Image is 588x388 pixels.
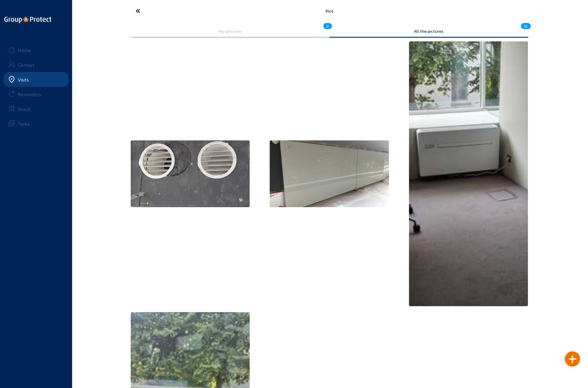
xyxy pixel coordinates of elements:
[334,29,524,34] div: All the pictures
[131,140,250,207] img: thb_5e6c6d1a-aeac-a61c-cd3e-2e9fc33bccd7.jpeg
[18,77,29,82] div: Visits
[4,57,68,72] a: Contact
[4,87,68,101] a: Reminders
[4,101,68,116] a: Stock
[521,21,531,31] div: 22
[270,140,389,207] img: thb_3c5571e0-6b60-579f-d97f-a1180b3b2283.jpeg
[4,116,68,131] a: Tasks
[18,121,30,127] div: Tasks
[4,17,51,23] img: logo-oneline.png
[18,47,31,53] div: Home
[323,21,332,31] div: 8
[409,41,528,306] img: thb_b83cd9a2-aa79-464d-f463-9f78de53a80d.jpeg
[194,8,464,13] div: Pics
[18,91,41,97] div: Reminders
[18,106,30,112] div: Stock
[18,62,35,68] div: Contact
[4,43,68,57] a: Home
[4,72,68,87] a: Visits
[135,29,325,34] div: My pictures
